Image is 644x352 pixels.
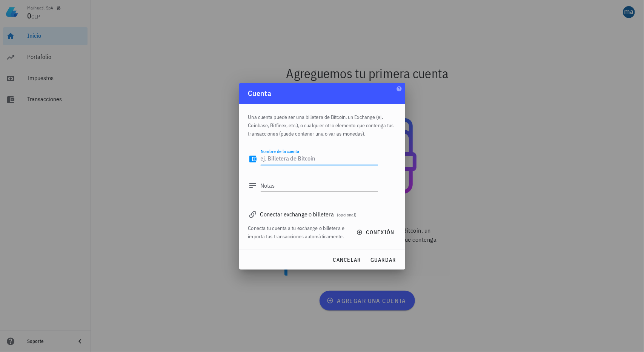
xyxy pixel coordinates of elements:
span: (opcional) [337,212,357,218]
div: Conectar exchange o billetera [248,209,396,219]
button: conexión [352,225,400,239]
div: Una cuenta puede ser una billetera de Bitcoin, un Exchange (ej. Coinbase, Bitfinex, etc.), o cual... [248,104,396,142]
span: guardar [370,256,396,263]
span: cancelar [332,256,361,263]
label: Nombre de la cuenta [261,148,299,154]
span: conexión [358,229,394,236]
div: Conecta tu cuenta a tu exchange o billetera e importa tus transacciones automáticamente. [248,224,348,241]
div: Cuenta [239,83,405,104]
button: guardar [367,253,399,267]
button: cancelar [329,253,364,267]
